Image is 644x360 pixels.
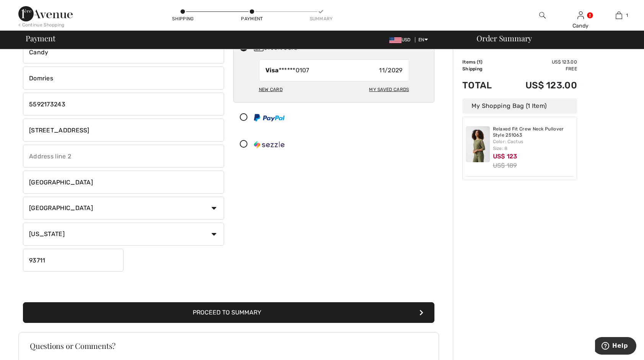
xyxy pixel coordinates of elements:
td: Total [462,72,504,98]
img: PayPal [254,114,285,121]
a: Sign In [577,11,584,19]
s: US$ 189 [493,162,517,169]
input: First name [23,41,224,64]
div: My Saved Cards [369,83,409,96]
div: My Shopping Bag (1 Item) [462,98,577,114]
h3: Questions or Comments? [30,342,428,350]
img: 1ère Avenue [18,6,73,21]
td: Shipping [462,65,504,72]
div: Order Summary [467,34,639,42]
strong: Visa [265,67,279,74]
img: Relaxed Fit Crew Neck Pullover Style 251063 [466,126,490,162]
div: Candy [562,22,599,30]
img: Sezzle [254,141,285,148]
span: US$ 123 [493,153,517,160]
img: My Bag [616,11,622,20]
input: Last name [23,67,224,90]
input: City [23,171,224,194]
button: Proceed to Summary [23,302,434,323]
div: Shipping [172,15,195,22]
span: Payment [26,34,55,42]
iframe: Opens a widget where you can find more information [595,337,636,356]
img: My Info [577,11,584,20]
input: Zip/Postal Code [23,249,124,272]
td: US$ 123.00 [504,72,577,98]
input: Mobile [23,93,224,116]
span: USD [389,37,414,42]
a: 1 [600,11,637,20]
input: Address line 1 [23,119,224,142]
td: US$ 123.00 [504,59,577,65]
div: New Card [259,83,283,96]
span: 1 [478,59,481,65]
div: Summary [310,15,333,22]
div: < Continue Shopping [18,21,65,28]
a: Relaxed Fit Crew Neck Pullover Style 251063 [493,126,574,138]
img: search the website [539,11,546,20]
img: US Dollar [389,37,402,43]
div: Payment [241,15,263,22]
input: Address line 2 [23,145,224,168]
span: EN [418,37,428,42]
span: 11/2029 [379,66,402,75]
td: Free [504,65,577,72]
td: Items ( ) [462,59,504,65]
div: Color: Cactus Size: 8 [493,138,574,152]
span: 1 [626,12,628,19]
